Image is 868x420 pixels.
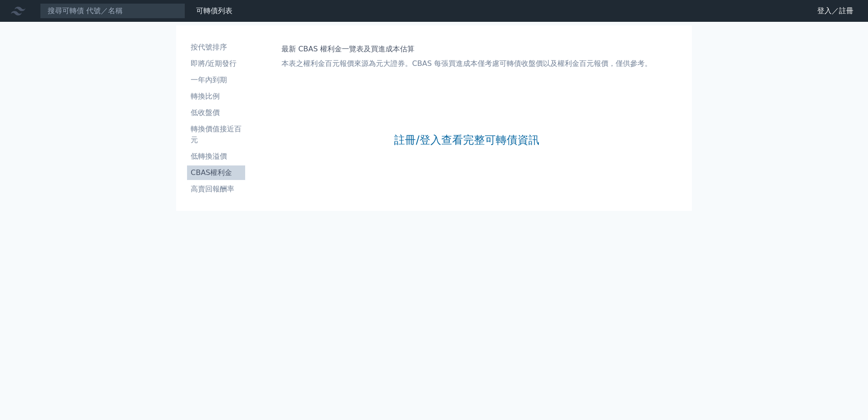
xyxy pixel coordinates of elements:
a: CBAS權利金 [187,165,245,180]
a: 轉換比例 [187,89,245,104]
a: 高賣回報酬率 [187,182,245,196]
a: 按代號排序 [187,40,245,55]
p: 本表之權利金百元報價來源為元大證券。CBAS 每張買進成本僅考慮可轉債收盤價以及權利金百元報價，僅供參考。 [281,58,652,69]
a: 轉換價值接近百元 [187,122,245,147]
a: 即將/近期發行 [187,56,245,71]
li: 高賣回報酬率 [187,184,245,195]
a: 低收盤價 [187,105,245,120]
a: 低轉換溢價 [187,149,245,164]
li: 即將/近期發行 [187,58,245,69]
h1: 最新 CBAS 權利金一覽表及買進成本估算 [281,44,652,55]
li: CBAS權利金 [187,167,245,178]
li: 轉換比例 [187,91,245,102]
li: 按代號排序 [187,42,245,53]
li: 低轉換溢價 [187,151,245,162]
li: 低收盤價 [187,107,245,118]
input: 搜尋可轉債 代號／名稱 [40,3,185,19]
a: 登入／註冊 [810,4,861,18]
a: 一年內到期 [187,73,245,87]
a: 註冊/登入查看完整可轉債資訊 [394,133,539,147]
a: 可轉債列表 [196,6,232,15]
li: 轉換價值接近百元 [187,124,245,145]
li: 一年內到期 [187,75,245,85]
